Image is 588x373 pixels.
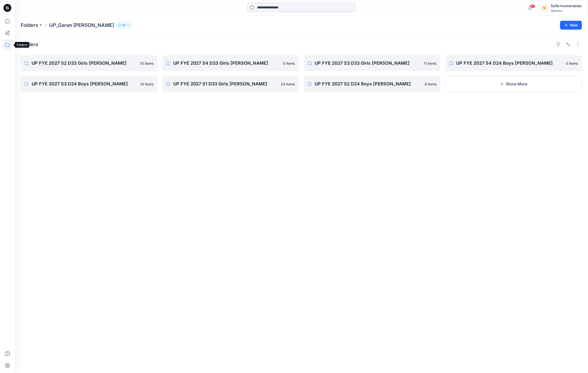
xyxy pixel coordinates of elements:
[456,60,563,67] p: UP FYE 2027 S4 D24 Boys [PERSON_NAME]
[281,81,295,87] p: 24 items
[540,3,549,12] div: SI
[32,60,137,67] p: UP FYE 2027 S2 D33 Girls [PERSON_NAME]
[21,76,157,92] a: UP FYE 2027 S3 D24 Boys [PERSON_NAME]14 items
[122,22,126,28] p: 37
[32,80,137,87] p: UP FYE 2027 S3 D24 Boys [PERSON_NAME]
[49,22,114,29] p: UP_Garan [PERSON_NAME]
[116,22,132,29] button: 37
[304,76,441,92] a: UP FYE 2027 S2 D24 Boys [PERSON_NAME]8 items
[283,61,295,66] p: 0 items
[21,41,38,47] h4: Folders
[551,3,582,9] div: Sofie Inumerables
[445,76,582,92] button: Show More
[21,55,157,71] a: UP FYE 2027 S2 D33 Girls [PERSON_NAME]10 items
[424,61,436,66] p: 11 items
[162,76,299,92] a: UP FYE 2027 S1 D33 Girls [PERSON_NAME]24 items
[560,21,582,30] button: New
[173,60,280,67] p: UP FYE 2027 S4 D33 Girls [PERSON_NAME]
[304,55,441,71] a: UP FYE 2027 S3 D33 Girls [PERSON_NAME]11 items
[315,60,421,67] p: UP FYE 2027 S3 D33 Girls [PERSON_NAME]
[445,55,582,71] a: UP FYE 2027 S4 D24 Boys [PERSON_NAME]0 items
[530,4,535,8] span: 91
[551,9,582,13] div: Walmart
[315,80,422,87] p: UP FYE 2027 S2 D24 Boys [PERSON_NAME]
[566,61,578,66] p: 0 items
[21,22,38,29] a: Folders
[140,61,153,66] p: 10 items
[140,81,153,87] p: 14 items
[162,55,299,71] a: UP FYE 2027 S4 D33 Girls [PERSON_NAME]0 items
[173,80,278,87] p: UP FYE 2027 S1 D33 Girls [PERSON_NAME]
[425,81,436,87] p: 8 items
